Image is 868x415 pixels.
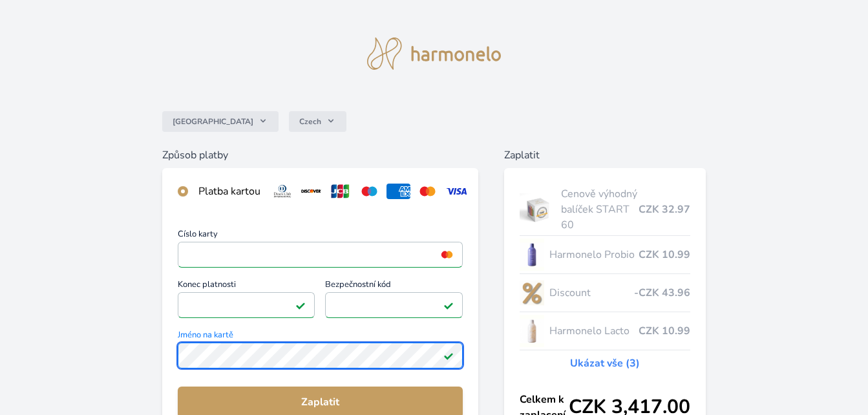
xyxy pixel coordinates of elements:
[299,116,321,127] span: Czech
[162,147,478,163] h6: Způsob platby
[443,350,454,361] img: Platné pole
[299,184,323,199] img: discover.svg
[198,184,260,199] div: Platba kartou
[178,230,463,242] span: Číslo karty
[178,343,463,368] input: Jméno na kartěPlatné pole
[416,184,439,199] img: mc.svg
[520,315,544,347] img: CLEAN_LACTO_se_stinem_x-hi-lo.jpg
[357,184,381,199] img: maestro.svg
[570,356,640,371] a: Ukázat vše (3)
[639,247,690,262] span: CZK 10.99
[549,285,635,301] span: Discount
[639,323,690,339] span: CZK 10.99
[178,331,463,343] span: Jméno na kartě
[504,147,706,163] h6: Zaplatit
[331,296,457,314] iframe: Iframe pro bezpečnostní kód
[639,202,690,217] span: CZK 32.97
[188,394,452,410] span: Zaplatit
[386,184,410,199] img: amex.svg
[634,285,690,301] span: -CZK 43.96
[438,249,456,261] img: mc
[295,300,306,310] img: Platné pole
[184,296,310,314] iframe: Iframe pro datum vypršení platnosti
[184,246,457,264] iframe: Iframe pro číslo karty
[325,281,463,292] span: Bezpečnostní kód
[520,193,556,226] img: start.jpg
[561,186,639,233] span: Cenově výhodný balíček START 60
[443,300,454,310] img: Platné pole
[549,323,639,339] span: Harmonelo Lacto
[271,184,295,199] img: diners.svg
[328,184,352,199] img: jcb.svg
[178,281,315,292] span: Konec platnosti
[289,111,346,132] button: Czech
[445,184,469,199] img: visa.svg
[173,116,253,127] span: [GEOGRAPHIC_DATA]
[520,277,544,309] img: discount-lo.png
[162,111,279,132] button: [GEOGRAPHIC_DATA]
[520,239,544,271] img: CLEAN_PROBIO_se_stinem_x-lo.jpg
[367,37,502,70] img: logo.svg
[549,247,639,262] span: Harmonelo Probio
